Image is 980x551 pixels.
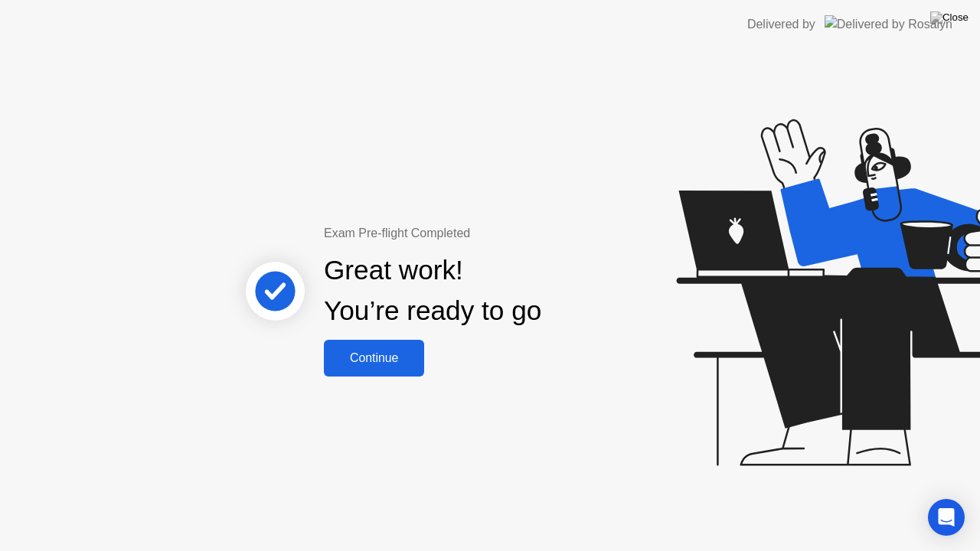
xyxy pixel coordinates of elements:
button: Continue [324,340,424,377]
img: Delivered by Rosalyn [825,15,952,33]
img: Close [930,11,969,24]
div: Delivered by [747,15,815,34]
div: Continue [328,351,420,365]
div: Exam Pre-flight Completed [324,224,640,243]
div: Great work! You’re ready to go [324,250,541,331]
div: Open Intercom Messenger [928,499,965,536]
